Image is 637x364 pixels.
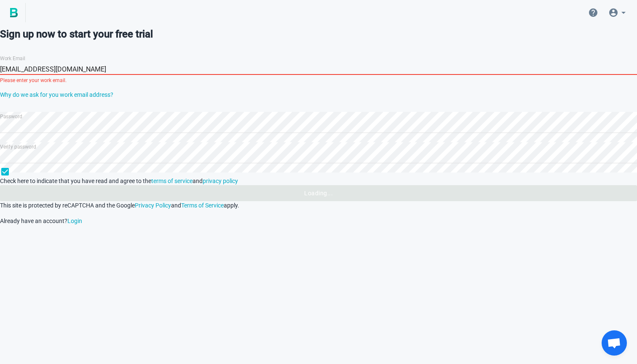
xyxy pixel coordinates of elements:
[203,178,238,184] a: privacy policy
[67,218,82,224] a: Login
[181,202,224,209] a: Terms of Service
[135,202,171,209] a: Privacy Policy
[151,178,193,184] a: terms of service
[602,330,627,356] a: Open chat
[10,8,18,17] img: BigPicture.io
